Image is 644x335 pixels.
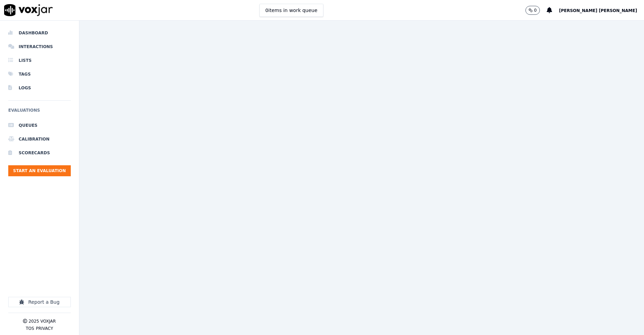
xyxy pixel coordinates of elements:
button: Privacy [36,326,53,331]
a: Scorecards [8,146,71,160]
button: 0 [525,6,540,15]
button: 0 [525,6,547,15]
a: Logs [8,81,71,95]
button: [PERSON_NAME] [PERSON_NAME] [559,6,644,14]
button: Report a Bug [8,297,71,307]
a: Dashboard [8,26,71,40]
a: Interactions [8,40,71,54]
p: 0 [534,8,537,13]
p: 2025 Voxjar [29,319,56,324]
a: Calibration [8,132,71,146]
button: 0items in work queue [259,4,323,17]
button: Start an Evaluation [8,165,71,176]
a: Queues [8,119,71,132]
span: [PERSON_NAME] [PERSON_NAME] [559,8,637,13]
button: TOS [26,326,34,331]
img: voxjar logo [4,4,53,16]
h6: Evaluations [8,106,71,119]
a: Tags [8,67,71,81]
a: Lists [8,54,71,67]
